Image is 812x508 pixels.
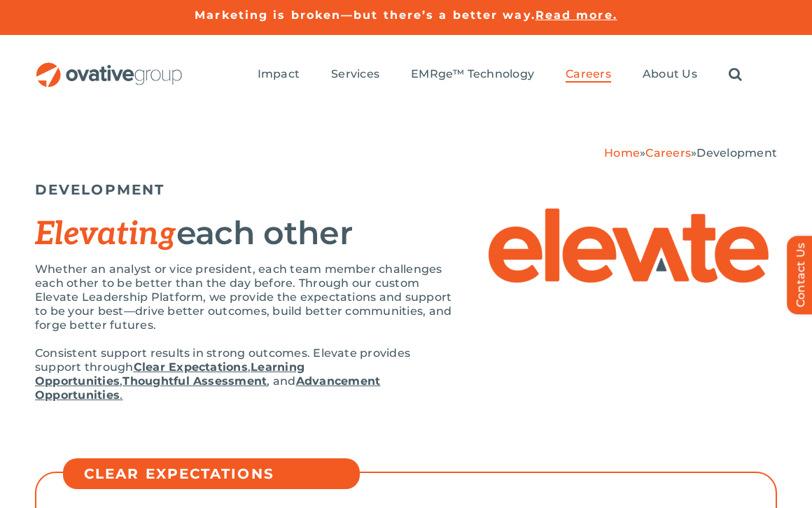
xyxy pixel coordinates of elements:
span: , and [267,374,295,388]
h5: CLEAR EXPECTATIONS [84,465,353,482]
span: Elevating [35,215,176,254]
a: Services [331,67,379,83]
span: Impact [258,67,300,81]
span: Development [696,146,777,160]
span: , [248,360,251,374]
a: OG_Full_horizontal_RGB [35,61,183,74]
a: Careers [645,146,691,160]
a: About Us [643,67,697,83]
strong: Advancement Opportunities [35,374,380,402]
p: Whether an analyst or vice president, each team member challenges each other to be better than th... [35,262,452,332]
img: Elevate – Elevate Logo [489,209,769,283]
a: Clear Expectations [134,360,248,374]
a: Advancement Opportunities. [35,374,380,402]
span: » » [604,146,777,160]
p: Consistent support results in strong outcomes. Elevate provides support through [35,346,452,402]
a: EMRge™ Technology [411,67,534,83]
a: Learning Opportunities [35,360,304,388]
h2: each other [35,216,452,252]
span: Careers [566,67,611,81]
a: Marketing is broken—but there’s a better way. [195,8,535,22]
span: Services [331,67,379,81]
a: Home [604,146,640,160]
a: Search [729,67,742,83]
h5: DEVELOPMENT [35,181,777,198]
a: Impact [258,67,300,83]
a: Thoughtful Assessment [122,374,267,388]
span: About Us [643,67,697,81]
span: EMRge™ Technology [411,67,534,81]
a: Read more. [535,8,617,22]
a: Careers [566,67,611,83]
span: , [120,374,122,388]
nav: Menu [258,52,742,97]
